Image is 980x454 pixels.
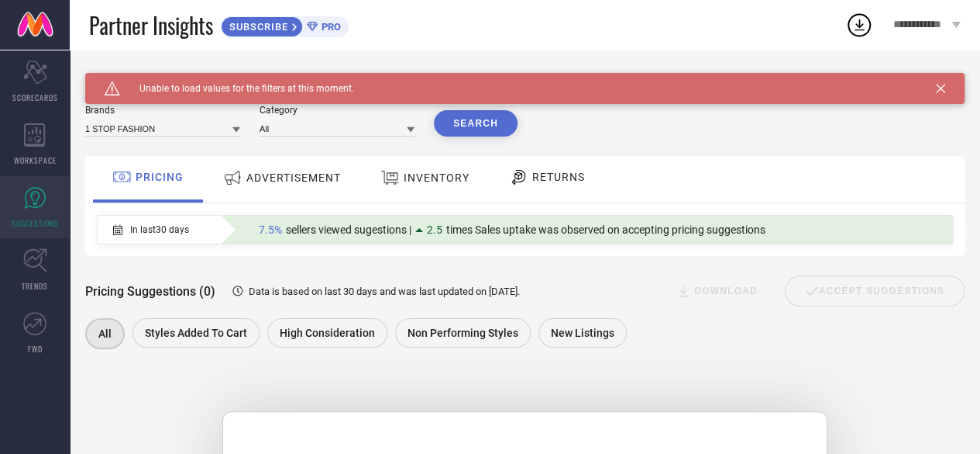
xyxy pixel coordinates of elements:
[427,224,442,236] span: 2.5
[318,21,341,33] span: PRO
[434,110,518,137] button: Search
[404,172,469,184] span: INVENTORY
[532,171,585,183] span: RETURNS
[28,343,43,355] span: FWD
[407,327,518,339] span: Non Performing Styles
[120,83,354,94] span: Unable to load values for the filters at this moment.
[14,154,57,166] span: WORKSPACE
[12,217,59,229] span: SUGGESTIONS
[85,73,167,85] h1: SUGGESTIONS
[845,11,873,39] div: Open download list
[260,105,414,116] div: Category
[251,220,773,240] div: Percentage of sellers who have viewed suggestions for the current Insight Type
[551,327,614,339] span: New Listings
[98,328,112,340] span: All
[85,105,240,116] div: Brands
[280,327,375,339] span: High Consideration
[246,172,341,184] span: ADVERTISEMENT
[12,92,58,103] span: SCORECARDS
[446,224,765,236] span: times Sales uptake was observed on accepting pricing suggestions
[136,171,184,183] span: PRICING
[221,12,349,37] a: SUBSCRIBEPRO
[259,224,282,236] span: 7.5%
[85,284,215,299] span: Pricing Suggestions (0)
[249,286,520,297] span: Data is based on last 30 days and was last updated on [DATE] .
[785,276,965,307] div: Accept Suggestions
[145,327,247,339] span: Styles Added To Cart
[22,280,48,292] span: TRENDS
[286,224,411,236] span: sellers viewed sugestions |
[222,21,292,33] span: SUBSCRIBE
[130,224,189,235] span: In last 30 days
[89,9,213,41] span: Partner Insights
